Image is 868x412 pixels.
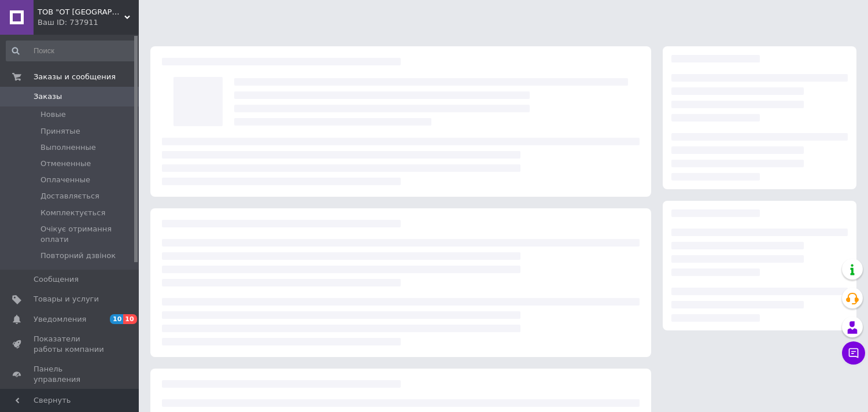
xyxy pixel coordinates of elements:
[34,364,107,385] span: Панель управления
[34,294,99,304] span: Товары и услуги
[40,251,116,261] span: Повторний дзвінок
[110,314,123,324] span: 10
[6,41,136,61] input: Поиск
[34,274,79,285] span: Сообщения
[40,142,96,153] span: Выполненные
[40,224,135,245] span: Очікує отримання оплати
[123,314,136,324] span: 10
[40,208,105,218] span: Комплектується
[40,109,66,120] span: Новые
[842,341,865,365] button: Чат с покупателем
[38,17,139,28] div: Ваш ID: 737911
[34,334,107,355] span: Показатели работы компании
[40,159,91,169] span: Отмененные
[38,7,124,17] span: ТОВ "ОТ УКРАИНА"
[40,191,99,201] span: Доставляється
[34,72,116,82] span: Заказы и сообщения
[40,126,80,137] span: Принятые
[34,314,86,325] span: Уведомления
[34,91,62,102] span: Заказы
[40,175,90,185] span: Оплаченные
